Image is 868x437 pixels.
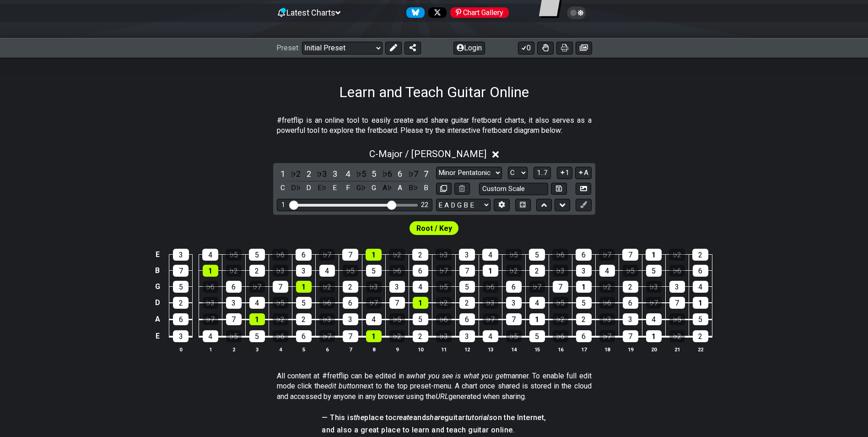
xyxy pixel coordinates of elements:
th: 18 [595,344,619,354]
div: 4 [483,330,498,342]
button: Edit Tuning [494,199,509,211]
div: ♭7 [203,313,218,325]
div: 7 [342,249,358,261]
div: 6 [576,330,592,342]
div: 22 [421,201,428,209]
div: 7 [553,281,568,293]
div: 4 [319,265,335,277]
div: 7 [173,265,189,277]
th: 8 [362,344,385,354]
div: toggle scale degree [368,168,380,180]
div: ♭7 [599,249,615,261]
div: ♭2 [389,330,405,342]
div: 5 [646,265,662,277]
div: 6 [173,313,189,325]
div: ♭2 [599,281,615,293]
div: 6 [226,281,242,293]
a: Follow #fretflip at Bluesky [403,7,425,18]
span: Toggle light / dark theme [571,9,582,17]
div: 1 [693,297,708,309]
div: 1 [483,265,498,277]
div: toggle pitch class [407,182,419,194]
div: 5 [366,265,382,277]
div: 6 [693,265,708,277]
th: 6 [315,344,339,354]
div: 4 [599,265,615,277]
p: #fretflip is an online tool to easily create and share guitar fretboard charts, it also serves as... [277,115,592,136]
div: 4 [202,249,218,261]
div: 4 [482,249,498,261]
th: 1 [199,344,222,354]
div: toggle pitch class [394,182,406,194]
div: 4 [413,281,428,293]
div: 3 [173,330,189,342]
button: A [575,167,591,179]
button: Move up [536,199,552,211]
button: Edit Preset [385,42,402,55]
th: 3 [245,344,269,354]
div: ♭5 [226,330,242,342]
div: Chart Gallery [450,7,509,18]
div: 2 [576,313,592,325]
td: E [152,328,163,345]
div: ♭3 [599,313,615,325]
div: 1 [296,281,312,293]
div: 6 [506,281,522,293]
div: ♭2 [553,313,568,325]
th: 21 [665,344,689,354]
div: 7 [506,313,522,325]
div: toggle scale degree [277,168,289,180]
div: 2 [692,249,708,261]
div: ♭3 [646,281,662,293]
div: ♭2 [669,330,685,342]
div: 5 [413,313,428,325]
div: toggle pitch class [303,182,315,194]
div: 7 [622,249,638,261]
button: Move down [555,199,570,211]
div: 7 [389,297,405,309]
div: ♭5 [506,330,522,342]
div: 6 [576,249,592,261]
button: Share Preset [404,42,421,55]
button: 1 [557,167,572,179]
div: ♭7 [366,297,382,309]
div: 3 [459,249,475,261]
div: 3 [296,265,312,277]
select: Scale [436,167,502,179]
div: ♭2 [506,265,522,277]
em: tutorials [465,413,493,422]
div: toggle scale degree [316,168,328,180]
div: ♭7 [646,297,662,309]
em: create [393,413,413,422]
div: 7 [669,297,685,309]
div: ♭3 [436,330,452,342]
div: 5 [459,281,475,293]
div: 2 [623,281,638,293]
div: toggle pitch class [329,182,341,194]
div: 3 [459,330,475,342]
em: what you see is what you get [410,371,506,380]
span: 1..7 [537,169,548,177]
div: 3 [389,281,405,293]
div: toggle pitch class [368,182,380,194]
div: 2 [249,265,265,277]
div: 3 [343,313,358,325]
button: Store user defined scale [551,183,566,195]
div: toggle scale degree [394,168,406,180]
div: 2 [173,297,189,309]
th: 20 [642,344,665,354]
div: 1 [576,281,592,293]
div: ♭3 [366,281,382,293]
div: 2 [412,249,428,261]
div: 3 [226,297,242,309]
button: Toggle horizontal chord view [515,199,531,211]
div: toggle scale degree [355,168,367,180]
th: 11 [432,344,455,354]
select: Preset [302,42,383,55]
div: 4 [646,313,662,325]
div: 6 [296,330,312,342]
button: Print [556,42,573,55]
h1: Learn and Teach Guitar Online [339,83,529,101]
div: ♭6 [669,265,685,277]
div: toggle pitch class [316,182,328,194]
